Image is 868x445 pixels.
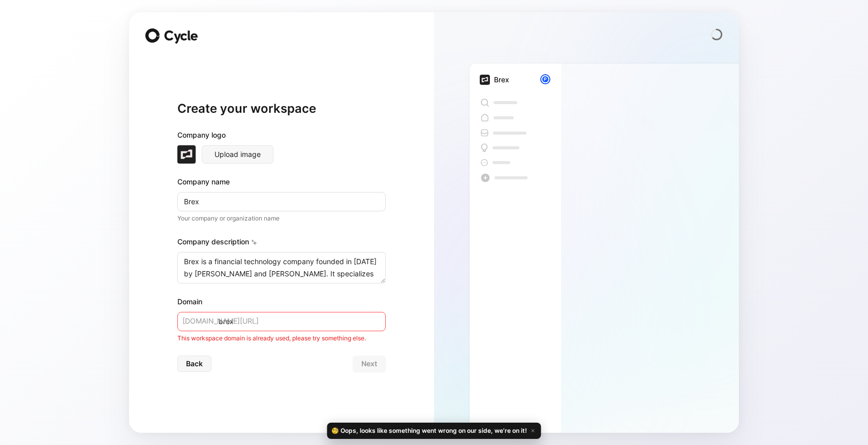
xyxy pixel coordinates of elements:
div: This workspace domain is already used, please try something else. [177,333,386,343]
div: Brex [494,74,509,86]
button: Upload image [202,145,273,164]
span: Back [186,358,203,370]
div: Company name [177,176,386,188]
span: [DOMAIN_NAME][URL] [182,315,259,327]
h1: Create your workspace [177,101,386,117]
div: Domain [177,296,386,308]
div: Company description [177,236,386,252]
button: Back [177,356,211,372]
img: brex.com [177,145,196,164]
img: brex.com [480,75,490,85]
div: 🧐 Oops, looks like something went wrong on our side, we’re on it! [327,423,541,439]
div: Company logo [177,129,386,145]
div: P [541,75,549,83]
input: Example [177,192,386,211]
span: Upload image [214,148,261,161]
p: Your company or organization name [177,213,386,224]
